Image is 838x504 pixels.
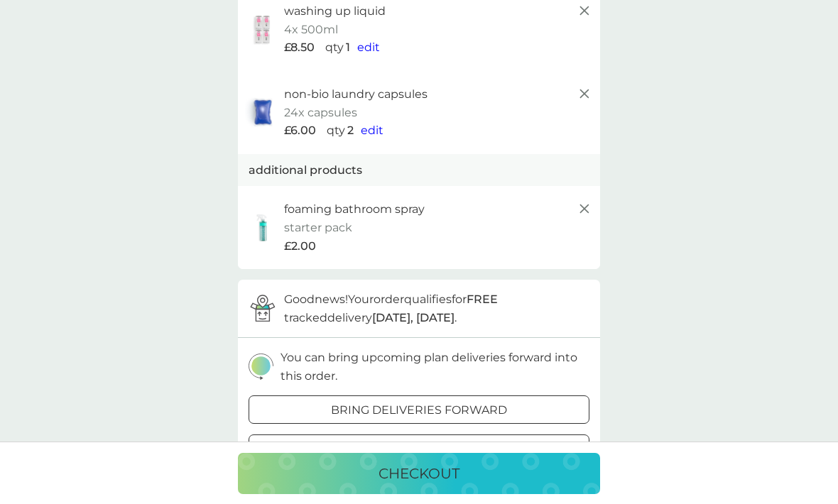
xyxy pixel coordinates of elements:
[284,121,316,140] span: £6.00
[249,354,273,380] img: delivery-schedule.svg
[325,38,344,57] p: qty
[284,21,338,39] p: 4x 500ml
[352,440,486,459] p: add more products
[284,85,428,104] p: non-bio laundry capsules
[249,434,589,463] button: add more products
[357,40,380,54] span: edit
[249,395,589,424] button: bring deliveries forward
[281,349,589,385] p: You can bring upcoming plan deliveries forward into this order.
[379,462,459,485] p: checkout
[467,292,498,306] strong: FREE
[284,200,425,219] p: foaming bathroom spray
[327,121,345,140] p: qty
[372,311,455,324] strong: [DATE], [DATE]
[238,453,600,494] button: checkout
[361,124,383,137] span: edit
[284,290,589,327] p: Good news! Your order qualifies for tracked delivery .
[331,401,507,420] p: bring deliveries forward
[284,237,316,256] span: £2.00
[284,104,357,122] p: 24x capsules
[361,121,383,140] button: edit
[357,38,380,57] button: edit
[347,121,354,140] p: 2
[284,219,352,237] p: starter pack
[284,38,315,57] span: £8.50
[249,161,362,180] p: additional products
[346,38,350,57] p: 1
[284,2,386,21] p: washing up liquid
